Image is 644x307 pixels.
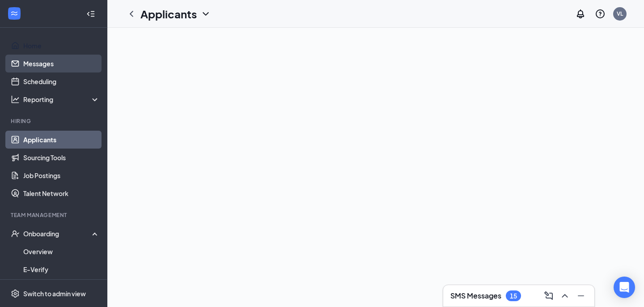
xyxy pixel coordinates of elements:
[86,9,95,18] svg: Collapse
[557,289,571,303] button: ChevronUp
[23,131,100,149] a: Applicants
[11,211,98,219] div: Team Management
[510,292,517,300] div: 15
[614,277,635,298] div: Open Intercom Messenger
[23,260,100,278] a: E-Verify
[543,290,554,301] svg: ComposeMessage
[23,72,100,90] a: Scheduling
[23,289,86,298] div: Switch to admin view
[23,37,100,55] a: Home
[10,9,19,18] svg: WorkstreamLogo
[541,289,555,303] button: ComposeMessage
[23,166,100,184] a: Job Postings
[11,117,98,125] div: Hiring
[11,95,20,104] svg: Analysis
[23,243,100,260] a: Overview
[126,9,137,19] svg: ChevronLeft
[11,229,20,238] svg: UserCheck
[23,149,100,166] a: Sourcing Tools
[559,290,570,301] svg: ChevronUp
[23,55,100,72] a: Messages
[576,290,586,301] svg: Minimize
[140,6,197,21] h1: Applicants
[23,278,100,296] a: Onboarding Documents
[617,10,623,17] div: VL
[200,9,211,19] svg: ChevronDown
[575,9,586,19] svg: Notifications
[573,289,587,303] button: Minimize
[23,229,100,238] div: Onboarding
[23,184,100,202] a: Talent Network
[23,95,100,104] div: Reporting
[11,289,20,298] svg: Settings
[450,291,501,301] h3: SMS Messages
[595,9,606,19] svg: QuestionInfo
